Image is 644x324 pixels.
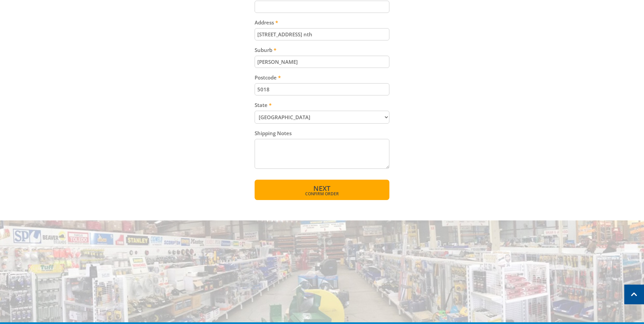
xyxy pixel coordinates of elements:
[255,18,389,26] label: Address
[255,56,389,68] input: Please enter your suburb.
[255,73,389,82] label: Postcode
[255,83,389,95] input: Please enter your postcode.
[255,46,389,54] label: Suburb
[255,101,389,109] label: State
[255,28,389,40] input: Please enter your address.
[255,111,389,124] select: Please select your state.
[313,184,330,193] span: Next
[269,192,375,196] span: Confirm order
[255,129,389,137] label: Shipping Notes
[255,180,389,200] button: Next Confirm order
